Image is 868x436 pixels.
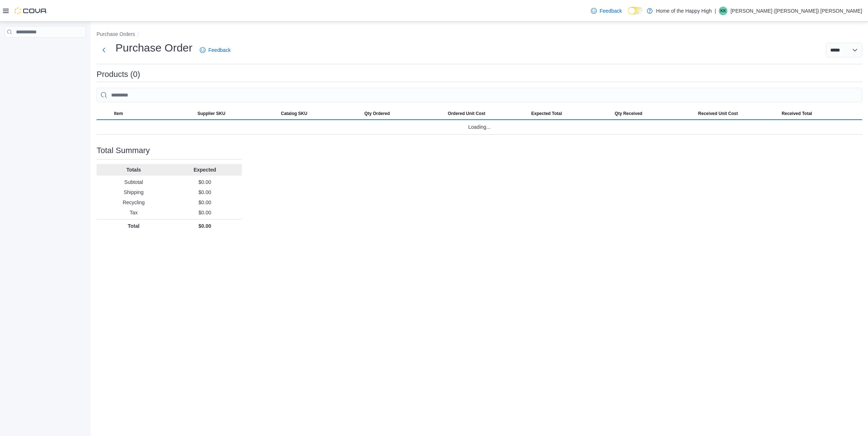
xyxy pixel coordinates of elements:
p: Recycling [100,199,168,206]
span: Received Total [782,111,812,116]
p: $0.00 [171,189,239,196]
p: Totals [100,166,168,173]
span: Loading... [468,123,491,131]
p: Tax [100,209,168,216]
p: $0.00 [171,222,239,230]
nav: An example of EuiBreadcrumbs [97,30,862,39]
a: Feedback [197,43,234,57]
h3: Products (0) [97,70,140,79]
span: KK [720,7,726,15]
a: Feedback [588,4,625,18]
span: Qty Ordered [364,111,390,116]
span: Supplier SKU [198,111,226,116]
button: Supplier SKU [195,108,278,119]
h3: Total Summary [97,146,150,155]
button: Purchase Orders [97,31,135,37]
p: Shipping [100,189,168,196]
input: Dark Mode [628,7,643,15]
span: Item [114,111,123,116]
nav: Complex example [4,39,86,57]
span: Catalog SKU [281,111,308,116]
button: Qty Received [612,108,695,119]
div: Katie (Kaitlyn) Hall [719,7,727,15]
button: Next [97,43,111,57]
button: Ordered Unit Cost [445,108,528,119]
p: | [715,7,716,15]
button: Item [111,108,195,119]
span: Received Unit Cost [698,111,738,116]
h1: Purchase Order [115,41,192,55]
p: $0.00 [171,178,239,186]
p: $0.00 [171,199,239,206]
button: Expected Total [528,108,612,119]
span: Expected Total [531,111,562,116]
p: Home of the Happy High [656,7,712,15]
p: Expected [171,166,239,173]
span: Qty Received [615,111,642,116]
p: [PERSON_NAME] ([PERSON_NAME]) [PERSON_NAME] [730,7,862,15]
button: Received Unit Cost [695,108,779,119]
p: Total [100,222,168,230]
span: Feedback [600,7,622,15]
img: Cova [15,7,47,15]
span: Feedback [208,46,231,54]
p: $0.00 [171,209,239,216]
span: Ordered Unit Cost [448,111,485,116]
button: Catalog SKU [278,108,362,119]
p: Subtotal [100,178,168,186]
button: Received Total [779,108,862,119]
button: Qty Ordered [361,108,445,119]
